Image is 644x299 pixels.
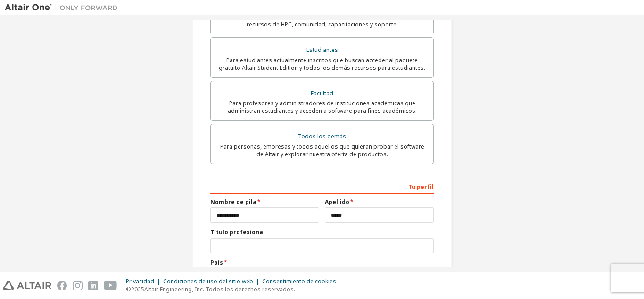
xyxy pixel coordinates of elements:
font: Nombre de pila [210,198,256,206]
img: instagram.svg [73,281,83,290]
font: Apellido [325,198,349,206]
img: youtube.svg [104,281,117,290]
font: Título profesional [210,228,265,236]
img: Altair Uno [5,3,123,12]
img: linkedin.svg [88,281,98,290]
font: Consentimiento de cookies [262,277,336,285]
font: País [210,258,223,266]
font: 2025 [131,285,144,293]
font: Tu perfil [408,183,434,191]
font: Para personas, empresas y todos aquellos que quieran probar el software de Altair y explorar nues... [220,143,424,158]
font: Estudiantes [306,46,338,54]
font: Privacidad [126,277,154,285]
img: altair_logo.svg [3,281,51,290]
font: Para estudiantes actualmente inscritos que buscan acceder al paquete gratuito Altair Student Edit... [219,56,425,72]
font: Para profesores y administradores de instituciones académicas que administran estudiantes y acced... [228,99,417,115]
font: Altair Engineering, Inc. Todos los derechos reservados. [144,285,295,293]
font: © [126,285,131,293]
font: Para clientes existentes que buscan acceder a descargas de software, recursos de HPC, comunidad, ... [227,13,417,28]
font: Todos los demás [298,132,346,140]
font: Facultad [311,89,333,97]
font: Condiciones de uso del sitio web [163,277,253,285]
img: facebook.svg [57,281,67,290]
